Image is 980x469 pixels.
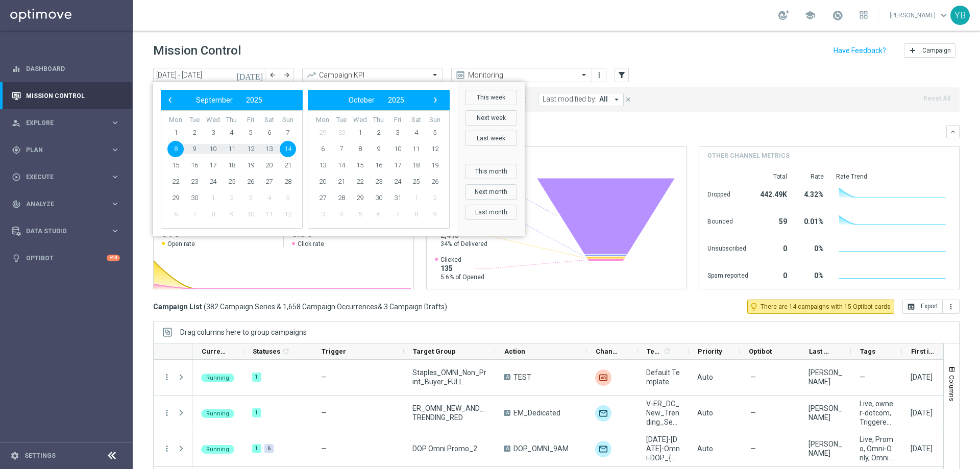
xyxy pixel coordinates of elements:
[205,141,221,157] span: 10
[408,141,424,157] span: 11
[110,199,120,209] i: keyboard_arrow_right
[860,348,875,355] span: Tags
[427,174,443,190] span: 26
[205,125,221,141] span: 3
[408,174,424,190] span: 25
[298,240,324,248] span: Click rate
[440,264,484,273] span: 135
[224,157,240,174] span: 18
[314,157,331,174] span: 13
[282,347,290,355] i: refresh
[11,173,120,181] button: play_circle_outline Execute keyboard_arrow_right
[707,239,748,256] div: Unsubscribed
[388,116,407,125] th: weekday
[11,227,120,235] button: Data Studio keyboard_arrow_right
[465,90,517,105] button: This week
[162,373,171,382] button: more_vert
[314,190,331,206] span: 27
[342,93,381,107] button: October
[167,206,184,223] span: 6
[922,47,951,54] span: Campaign
[617,70,626,80] i: filter_alt
[154,396,192,431] div: Press SPACE to select this row.
[180,328,307,336] div: Row Groups
[333,125,350,141] span: 30
[269,71,276,79] i: arrow_back
[261,125,277,141] span: 6
[351,116,370,125] th: weekday
[661,345,671,357] span: Calculate column
[429,93,442,107] button: ›
[110,172,120,182] i: keyboard_arrow_right
[911,373,933,382] div: 08 Sep 2025, Monday
[12,200,110,209] div: Analyze
[12,227,110,236] div: Data Studio
[750,408,756,417] span: —
[280,174,296,190] span: 28
[352,174,368,190] span: 22
[223,116,241,125] th: weekday
[860,399,893,427] span: Live, owner-dotcom, Triggered, Omni-Dotcom, owner-dotcom-dedicated, owner-omni-dedicated
[799,172,824,181] div: Rate
[707,212,748,229] div: Bounced
[513,373,531,382] span: TEST
[206,375,229,381] span: Running
[204,302,206,311] span: (
[167,240,195,248] span: Open rate
[321,409,327,417] span: —
[163,93,177,107] button: ‹
[333,141,350,157] span: 7
[707,266,748,283] div: Spam reported
[162,408,171,417] i: more_vert
[12,82,120,109] div: Mission Control
[11,119,120,127] button: person_search Explore keyboard_arrow_right
[167,125,184,141] span: 1
[205,206,221,223] span: 8
[186,141,203,157] span: 9
[371,141,387,157] span: 9
[12,172,21,182] i: play_circle_outline
[761,212,787,229] div: 59
[12,254,21,263] i: lightbulb
[860,435,893,462] span: Live, Promo, Omni-Only, Omni-Retail, Omni-Dotcom, owner-dotcom-promo, Omni, DOP, omni
[408,157,424,174] span: 18
[185,116,204,125] th: weekday
[280,68,294,82] button: arrow_forward
[911,408,933,417] div: 08 Sep 2025, Monday
[625,96,632,103] i: close
[265,68,280,82] button: arrow_back
[201,373,234,382] colored-tag: Running
[261,190,277,206] span: 4
[378,303,382,311] span: &
[12,118,110,128] div: Explore
[12,55,120,82] div: Dashboard
[12,118,21,128] i: person_search
[26,120,110,126] span: Explore
[283,71,290,79] i: arrow_forward
[224,206,240,223] span: 9
[594,69,604,81] button: more_vert
[407,116,426,125] th: weekday
[11,254,120,262] div: lightbulb Optibot +10
[241,116,260,125] th: weekday
[646,435,680,462] span: 9.10.25-Wednesday-Omni-DOP_{X}, 9.6.25-Saturday-Omni-DOP_{X}, 9.11.25-Thursday-Omni-DOP_{X}, 9.9....
[388,96,404,104] span: 2025
[235,68,265,83] button: [DATE]
[11,200,120,208] button: track_changes Analyze keyboard_arrow_right
[12,64,21,73] i: equalizer
[808,368,842,386] div: John Manocchia
[26,228,110,234] span: Data Studio
[154,431,192,467] div: Press SPACE to select this row.
[310,93,442,107] bs-datepicker-navigation-view: ​ ​ ​
[799,185,824,202] div: 4.32%
[663,347,671,355] i: refresh
[196,96,233,104] span: September
[595,369,611,386] img: Liveramp
[371,206,387,223] span: 6
[646,399,680,427] span: V-ER_DC_New_Trending_September
[167,141,184,157] span: 8
[236,70,264,80] i: [DATE]
[11,146,120,154] div: gps_fixed Plan keyboard_arrow_right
